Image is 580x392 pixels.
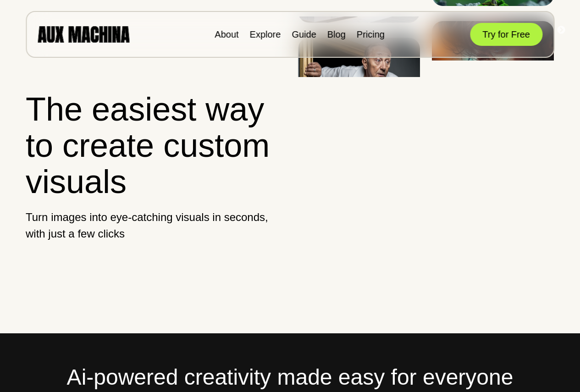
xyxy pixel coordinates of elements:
button: Try for Free [470,23,542,46]
a: Blog [327,29,346,39]
p: Turn images into eye-catching visuals in seconds, with just a few clicks [26,209,282,242]
a: Explore [250,29,281,39]
img: AUX MACHINA [38,26,129,42]
a: Pricing [357,29,385,39]
h1: The easiest way to create custom visuals [26,91,282,200]
a: About [215,29,238,39]
a: Guide [292,29,316,39]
